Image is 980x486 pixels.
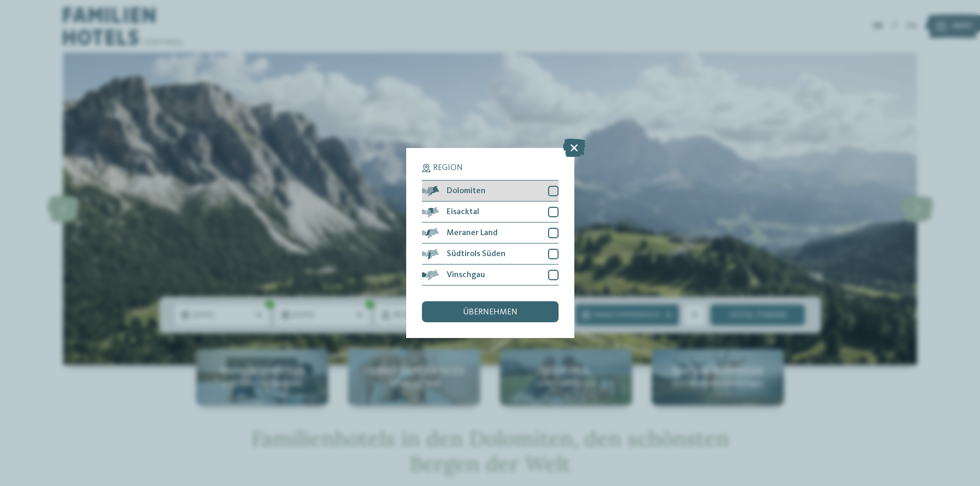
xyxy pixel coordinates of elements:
span: übernehmen [463,308,518,316]
span: Südtirols Süden [447,250,506,258]
span: Vinschgau [447,271,485,279]
span: Meraner Land [447,229,498,237]
span: Eisacktal [447,208,479,216]
span: Dolomiten [447,187,486,195]
span: Region [433,164,463,172]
